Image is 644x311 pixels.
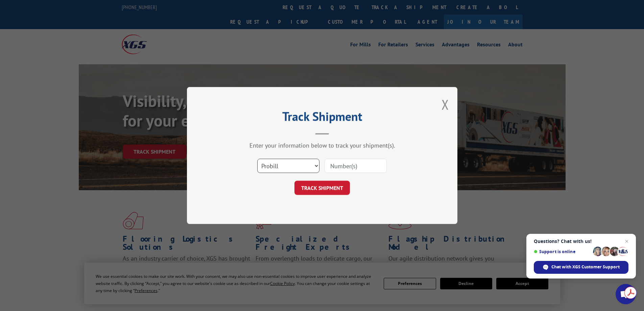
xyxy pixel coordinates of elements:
[325,159,387,173] input: Number(s)
[534,249,591,254] span: Support is online
[616,284,636,304] div: Open chat
[442,95,449,113] button: Close modal
[294,181,350,195] button: TRACK SHIPMENT
[534,239,628,244] span: Questions? Chat with us!
[623,237,631,245] span: Close chat
[221,112,424,125] h2: Track Shipment
[551,264,620,270] span: Chat with XGS Customer Support
[534,261,628,274] div: Chat with XGS Customer Support
[221,141,424,149] div: Enter your information below to track your shipment(s).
